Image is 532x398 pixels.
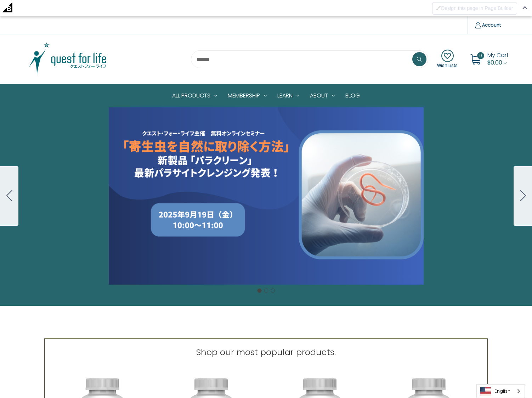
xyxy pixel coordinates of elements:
p: Shop our most popular products. [196,346,336,359]
a: Cart with 0 items [487,51,509,67]
a: Blog [340,84,365,107]
aside: Language selected: English [476,384,525,398]
img: Quest Group [23,41,112,77]
div: Language [476,384,525,398]
a: Account [468,16,508,34]
a: Membership [222,84,272,107]
span: 0 [477,52,484,59]
a: About [305,84,340,107]
span: $0.00 [487,58,502,67]
button: Go to slide 1 [257,288,261,293]
button: Go to slide 2 [514,166,532,226]
a: All Products [167,84,222,107]
img: Close Admin Bar [522,6,527,9]
button: Go to slide 2 [264,288,268,293]
button: Go to slide 3 [271,288,275,293]
button: Disabled brush to Design this page in Page Builder Design this page in Page Builder [432,2,517,15]
span: My Cart [487,51,509,59]
span: Design this page in Page Builder [441,5,513,11]
img: Disabled brush to Design this page in Page Builder [436,5,441,10]
a: Wish Lists [437,50,458,69]
a: English [477,385,525,398]
a: Learn [272,84,305,107]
